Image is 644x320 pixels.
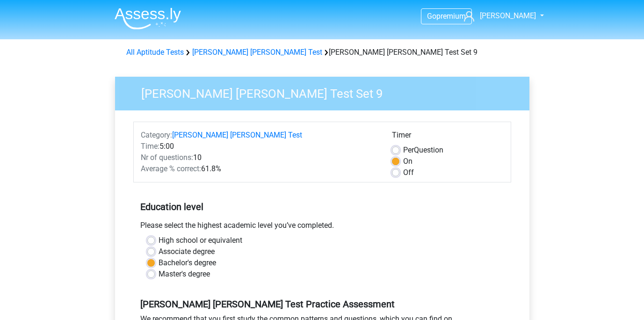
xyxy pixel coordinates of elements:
span: Per [403,145,414,154]
div: [PERSON_NAME] [PERSON_NAME] Test Set 9 [123,47,522,58]
h3: [PERSON_NAME] [PERSON_NAME] Test Set 9 [130,83,522,101]
span: Go [427,12,436,21]
span: Category: [141,131,172,139]
label: Off [403,167,414,178]
span: premium [436,12,466,21]
a: Gopremium [421,10,471,22]
label: Question [403,145,443,156]
a: [PERSON_NAME] [460,10,537,22]
h5: Education level [140,197,504,216]
label: Master's degree [159,269,210,280]
img: Assessly [115,7,181,29]
span: Time: [141,142,159,151]
label: On [403,156,412,167]
div: 10 [134,152,385,163]
div: 5:00 [134,141,385,152]
h5: [PERSON_NAME] [PERSON_NAME] Test Practice Assessment [140,298,504,310]
a: [PERSON_NAME] [PERSON_NAME] Test [172,131,302,139]
span: Nr of questions: [141,153,193,162]
a: All Aptitude Tests [126,48,184,57]
label: Associate degree [159,246,215,257]
div: Timer [392,130,504,145]
span: [PERSON_NAME] [480,11,536,20]
div: 61.8% [134,163,385,175]
div: Please select the highest academic level you’ve completed. [133,220,511,235]
a: [PERSON_NAME] [PERSON_NAME] Test [192,48,322,57]
label: High school or equivalent [159,235,242,246]
span: Average % correct: [141,164,201,173]
label: Bachelor's degree [159,257,216,269]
